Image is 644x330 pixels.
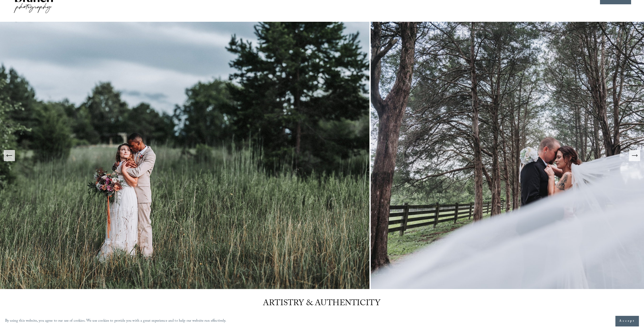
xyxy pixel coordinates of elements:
span: ARTISTRY & AUTHENTICITY [263,297,380,311]
button: Next Slide [629,150,640,161]
p: By using this website, you agree to our use of cookies. We use cookies to provide you with a grea... [5,318,226,325]
button: Previous Slide [4,150,15,161]
span: Accept [619,319,635,324]
button: Accept [615,316,639,326]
